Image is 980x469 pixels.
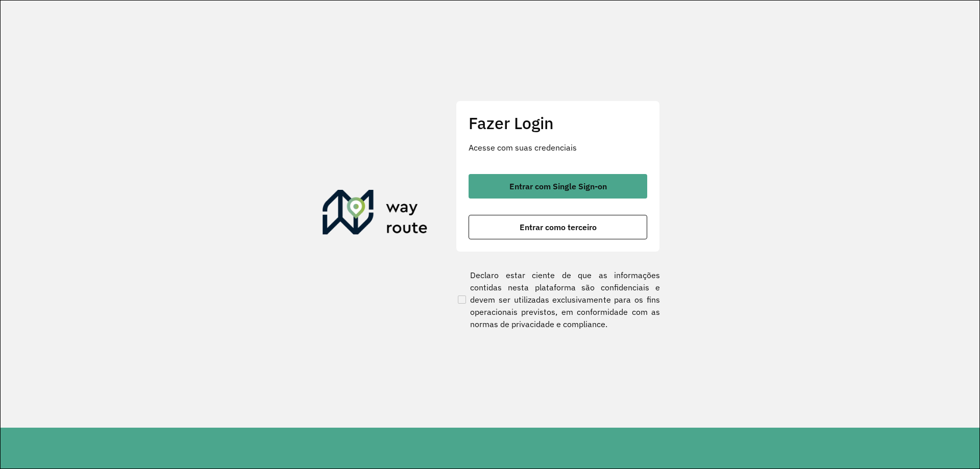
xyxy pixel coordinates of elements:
label: Declaro estar ciente de que as informações contidas nesta plataforma são confidenciais e devem se... [456,269,660,330]
span: Entrar como terceiro [520,223,597,231]
button: button [469,174,647,199]
img: Roteirizador AmbevTech [323,190,428,239]
h2: Fazer Login [469,113,647,133]
button: button [469,215,647,239]
p: Acesse com suas credenciais [469,141,647,154]
span: Entrar com Single Sign-on [509,182,607,190]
